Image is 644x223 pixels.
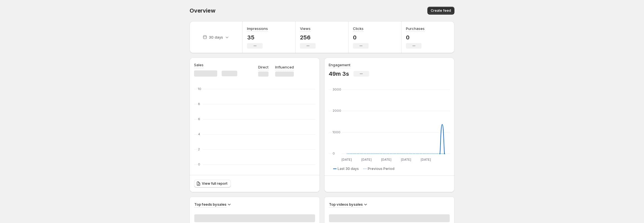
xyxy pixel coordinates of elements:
h3: Top feeds by sales [194,201,226,207]
text: 10 [198,87,201,91]
text: 8 [198,102,200,106]
h3: Purchases [406,26,425,31]
span: Create feed [431,8,451,13]
p: 0 [353,34,369,41]
h3: Engagement [329,62,350,68]
span: View full report [202,181,227,186]
text: 2 [198,147,200,151]
text: [DATE] [401,158,411,162]
p: 49m 3s [329,70,349,77]
p: 35 [247,34,268,41]
h3: Impressions [247,26,268,31]
span: Last 30 days [338,167,359,171]
button: Create feed [427,7,454,15]
span: Previous Period [368,167,394,171]
text: 0 [198,162,200,166]
p: Direct [258,64,268,70]
h3: Top videos by sales [329,201,363,207]
h3: Views [300,26,311,31]
h3: Clicks [353,26,364,31]
text: 1000 [333,130,340,134]
text: [DATE] [361,158,372,162]
text: 6 [198,117,200,121]
text: 0 [333,151,335,155]
text: 3000 [333,87,341,91]
span: Overview [190,7,215,14]
a: View full report [194,180,231,188]
text: [DATE] [342,158,352,162]
p: 0 [406,34,425,41]
text: [DATE] [381,158,391,162]
p: Influenced [275,64,294,70]
h3: Sales [194,62,204,68]
text: 4 [198,132,200,136]
text: [DATE] [421,158,431,162]
p: 256 [300,34,316,41]
text: 2000 [333,109,341,113]
p: 30 days [209,34,223,40]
